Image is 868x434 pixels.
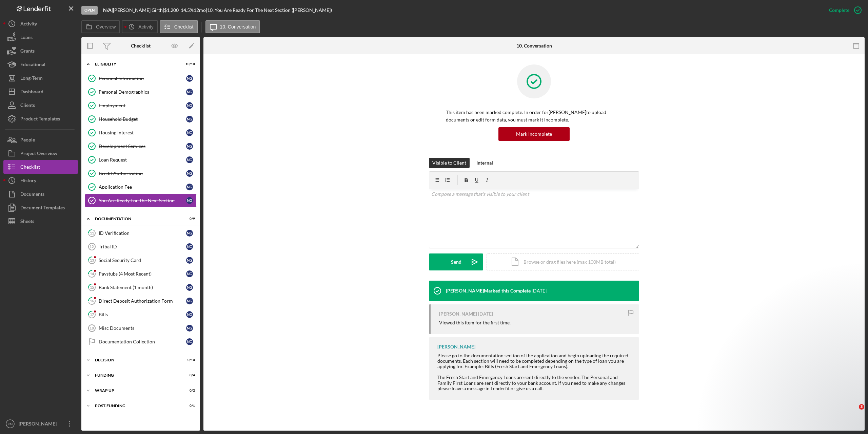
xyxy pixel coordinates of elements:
button: Sheets [3,214,78,228]
button: Project Overview [3,147,78,160]
tspan: 12 [90,245,94,249]
a: Household BudgetNG [85,112,197,126]
div: Wrap up [95,389,178,393]
button: Long-Term [3,71,78,85]
div: Application Fee [99,184,186,190]
div: Long-Term [20,71,43,87]
button: History [3,174,78,187]
div: 14.5 % [181,7,194,13]
div: Eligiblity [95,62,178,66]
button: Educational [3,58,78,71]
div: Viewed this item for the first time. [439,320,511,325]
div: Dashboard [20,85,43,100]
div: N G [186,75,193,82]
label: Checklist [174,24,194,30]
tspan: 16 [90,299,94,303]
tspan: 11 [90,231,94,235]
div: Development Services [99,144,186,149]
text: KM [8,422,13,426]
div: | 10. You Are Ready For The Next Section ([PERSON_NAME]) [206,7,332,13]
a: 13Social Security CardNG [85,253,197,267]
div: Personal Information [99,76,186,81]
button: Documents [3,187,78,201]
div: Send [451,253,461,270]
label: 10. Conversation [220,24,256,30]
div: 0 / 4 [183,373,195,377]
div: N G [186,338,193,345]
div: N G [186,170,193,177]
div: N G [186,197,193,204]
div: Documentation [95,217,178,221]
button: Overview [81,20,120,33]
div: Direct Deposit Authorization Form [99,298,186,304]
div: N G [186,102,193,109]
button: Grants [3,44,78,58]
a: 18Misc DocumentsNG [85,321,197,335]
div: N G [186,284,193,291]
div: N G [186,311,193,318]
a: Dashboard [3,85,78,98]
div: Please go to the documentation section of the application and begin uploading the required docume... [437,353,632,369]
a: Development ServicesNG [85,139,197,153]
div: People [20,133,35,148]
div: Sheets [20,214,34,230]
div: 0 / 10 [183,358,195,362]
a: Housing InterestNG [85,126,197,139]
a: 15Bank Statement (1 month)NG [85,281,197,294]
div: Loans [20,31,33,46]
div: Decision [95,358,178,362]
div: Documents [20,187,44,203]
div: N G [186,270,193,277]
div: Personal Demographics [99,89,186,95]
a: People [3,133,78,147]
div: 0 / 2 [183,389,195,393]
time: 2025-09-03 04:50 [478,311,493,317]
a: You Are Ready For The Next SectionNG [85,194,197,207]
div: N G [186,230,193,237]
div: Post-Funding [95,404,178,408]
div: [PERSON_NAME] [437,344,475,350]
div: N G [186,143,193,150]
a: EmploymentNG [85,99,197,112]
iframe: Intercom live chat [845,404,861,420]
div: [PERSON_NAME] [439,311,477,317]
div: Housing Interest [99,130,186,135]
span: $1,200 [164,7,179,13]
p: This item has been marked complete. In order for [PERSON_NAME] to upload documents or edit form d... [446,109,622,124]
div: Documentation Collection [99,339,186,344]
label: Overview [96,24,116,30]
label: Activity [138,24,153,30]
div: [PERSON_NAME] Marked this Complete [446,288,531,294]
div: 0 / 9 [183,217,195,221]
button: Complete [822,3,865,17]
div: N G [186,257,193,264]
a: Application FeeNG [85,180,197,194]
div: Household Budget [99,116,186,122]
div: Grants [20,44,35,59]
div: N G [186,325,193,332]
div: Bank Statement (1 month) [99,285,186,290]
div: N G [186,116,193,122]
a: 17BillsNG [85,308,197,321]
div: Checklist [131,43,151,49]
button: Document Templates [3,201,78,214]
tspan: 15 [90,285,94,289]
div: Document Templates [20,201,65,216]
div: [PERSON_NAME] Girth | [113,7,164,13]
div: | [103,7,113,13]
button: Checklist [3,160,78,174]
div: Mark Incomplete [516,127,552,141]
button: KM[PERSON_NAME] [3,417,78,431]
div: N G [186,184,193,190]
div: Employment [99,103,186,108]
a: Clients [3,98,78,112]
b: N/A [103,7,112,13]
div: ID Verification [99,230,186,236]
div: 10 / 10 [183,62,195,66]
button: Visible to Client [429,158,470,168]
